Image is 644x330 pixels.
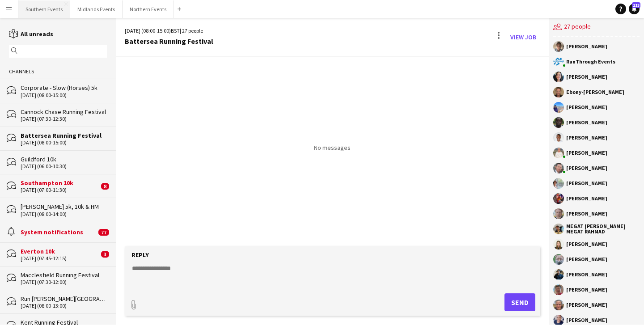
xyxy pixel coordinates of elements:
div: [DATE] (07:00-11:30) [21,187,99,193]
p: No messages [314,144,351,152]
a: All unreads [9,30,53,38]
div: [PERSON_NAME] [566,196,607,201]
div: 27 people [553,18,640,37]
div: [DATE] (07:30-12:00) [21,279,107,285]
a: 113 [629,4,640,14]
div: Ebony-[PERSON_NAME] [566,89,624,95]
div: [PERSON_NAME] [566,272,607,277]
div: [DATE] (07:45-12:15) [21,255,99,262]
div: [DATE] (08:00-14:00) [21,211,107,217]
div: [PERSON_NAME] 5k, 10k & HM [21,203,107,211]
div: MEGAT [PERSON_NAME] MEGAT RAHMAD [566,224,640,234]
div: [PERSON_NAME] [566,302,607,308]
span: 77 [98,229,109,236]
div: [PERSON_NAME] [566,287,607,292]
div: [PERSON_NAME] [566,257,607,262]
span: BST [171,27,180,34]
div: Macclesfield Running Festival [21,271,107,279]
div: RunThrough Events [566,59,615,64]
div: Cannock Chase Running Festival [21,108,107,116]
div: Everton 10k [21,247,99,255]
div: Corporate - Slow (Horses) 5k [21,84,107,92]
div: [PERSON_NAME] [566,181,607,186]
div: [PERSON_NAME] [566,74,607,80]
div: Guildford 10k [21,155,107,163]
div: [PERSON_NAME] [566,241,607,247]
div: [DATE] (06:00-10:30) [21,163,107,169]
div: [DATE] (07:30-12:30) [21,116,107,122]
div: Southampton 10k [21,179,99,187]
label: Reply [131,251,149,259]
div: [PERSON_NAME] [566,120,607,125]
div: [DATE] (08:00-15:00) | 27 people [125,27,213,35]
div: [PERSON_NAME] [566,135,607,140]
div: System notifications [21,228,96,236]
div: Battersea Running Festival [21,131,107,140]
a: View Job [507,30,540,44]
span: 3 [101,251,109,258]
div: Kent Running Festival [21,318,107,326]
span: 113 [632,2,640,8]
div: Run [PERSON_NAME][GEOGRAPHIC_DATA] [21,295,107,303]
button: Southern Events [18,0,70,18]
button: Send [504,293,535,311]
div: [DATE] (08:00-15:00) [21,92,107,98]
button: Northern Events [123,0,174,18]
div: [DATE] (08:00-15:00) [21,140,107,146]
div: [PERSON_NAME] [566,211,607,216]
div: [DATE] (08:00-13:00) [21,303,107,309]
span: 8 [101,183,109,190]
div: [PERSON_NAME] [566,150,607,156]
div: Battersea Running Festival [125,37,213,45]
div: [PERSON_NAME] [566,317,607,323]
div: [PERSON_NAME] [566,44,607,49]
div: [PERSON_NAME] [566,105,607,110]
div: [PERSON_NAME] [566,165,607,171]
button: Midlands Events [70,0,123,18]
